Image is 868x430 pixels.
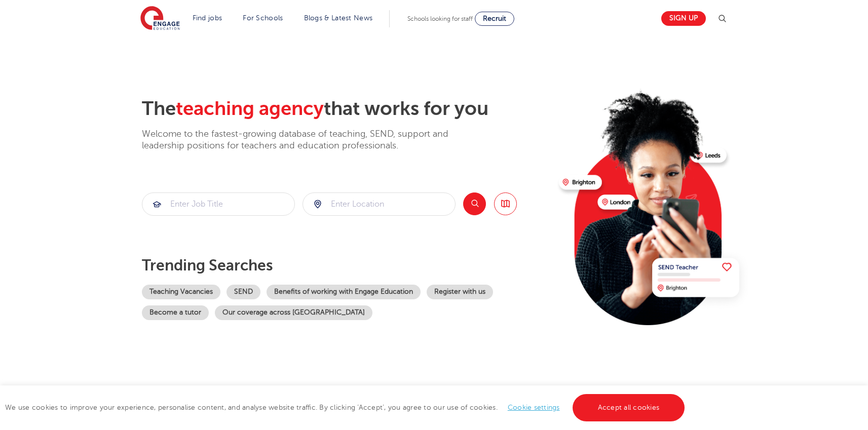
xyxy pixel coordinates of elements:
[142,285,220,299] a: Teaching Vacancies
[142,256,551,275] p: Trending searches
[303,192,456,216] div: Submit
[483,15,506,22] span: Recruit
[573,394,685,421] a: Accept all cookies
[140,6,180,31] img: Engage Education
[193,14,222,22] a: Find jobs
[227,285,260,299] a: SEND
[142,128,476,152] p: Welcome to the fastest-growing database of teaching, SEND, support and leadership positions for t...
[427,285,493,299] a: Register with us
[267,285,421,299] a: Benefits of working with Engage Education
[5,404,687,411] span: We use cookies to improve your experience, personalise content, and analyse website traffic. By c...
[508,404,560,411] a: Cookie settings
[142,192,295,216] div: Submit
[243,14,283,22] a: For Schools
[303,193,455,215] input: Submit
[463,192,486,215] button: Search
[215,305,372,320] a: Our coverage across [GEOGRAPHIC_DATA]
[142,97,551,121] h2: The that works for you
[142,305,209,320] a: Become a tutor
[475,12,514,26] a: Recruit
[142,193,294,215] input: Submit
[661,11,706,26] a: Sign up
[304,14,373,22] a: Blogs & Latest News
[407,15,473,22] span: Schools looking for staff
[176,98,324,120] span: teaching agency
